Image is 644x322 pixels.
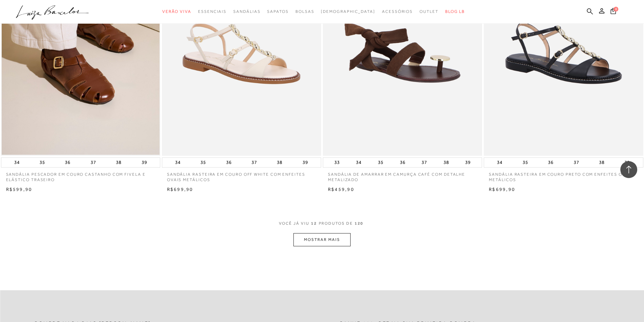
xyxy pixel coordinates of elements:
span: Sandálias [233,9,260,14]
span: PRODUTOS DE [319,221,353,226]
a: noSubCategoriesText [382,5,413,18]
a: SANDÁLIA RASTEIRA EM COURO PRETO COM ENFEITES OVAIS METÁLICOS [484,168,643,183]
button: 35 [521,158,530,167]
button: 37 [420,158,429,167]
button: 34 [173,158,183,167]
button: 39 [463,158,473,167]
a: noSubCategoriesText [198,5,226,18]
a: BLOG LB [445,5,465,18]
a: noSubCategoriesText [233,5,260,18]
button: 37 [89,158,98,167]
button: 38 [275,158,284,167]
span: Essenciais [198,9,226,14]
a: noSubCategoriesText [162,5,191,18]
span: BLOG LB [445,9,465,14]
a: noSubCategoriesText [295,5,314,18]
span: Acessórios [382,9,413,14]
span: 12 [311,221,317,233]
span: VOCê JÁ VIU [279,221,309,226]
button: 39 [622,158,632,167]
button: 37 [249,158,259,167]
a: noSubCategoriesText [321,5,375,18]
button: 35 [198,158,208,167]
button: 36 [63,158,72,167]
button: 34 [495,158,504,167]
button: 0 [609,7,618,17]
span: Outlet [420,9,438,14]
a: SANDÁLIA DE AMARRAR EM CAMURÇA CAFÉ COM DETALHE METALIZADO [323,168,482,183]
button: 39 [301,158,310,167]
button: 39 [140,158,149,167]
span: R$459,90 [328,187,354,192]
button: 36 [224,158,234,167]
button: 38 [114,158,123,167]
span: [DEMOGRAPHIC_DATA] [321,9,375,14]
button: 36 [398,158,407,167]
button: 36 [546,158,555,167]
span: Bolsas [295,9,314,14]
button: 35 [376,158,385,167]
a: SANDÁLIA PESCADOR EM COURO CASTANHO COM FIVELA E ELÁSTICO TRASEIRO [1,168,160,183]
span: 0 [614,7,618,11]
button: 37 [572,158,581,167]
button: 33 [332,158,342,167]
span: R$699,90 [167,187,193,192]
button: 35 [38,158,47,167]
button: 34 [12,158,22,167]
span: Sapatos [267,9,288,14]
a: noSubCategoriesText [420,5,438,18]
span: R$699,90 [489,187,515,192]
a: noSubCategoriesText [267,5,288,18]
button: 38 [597,158,606,167]
span: R$599,90 [6,187,32,192]
a: SANDÁLIA RASTEIRA EM COURO OFF WHITE COM ENFEITES OVAIS METÁLICOS [162,168,321,183]
button: 38 [442,158,451,167]
button: 34 [354,158,363,167]
span: Verão Viva [162,9,191,14]
button: MOSTRAR MAIS [293,233,350,246]
span: 120 [355,221,364,233]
